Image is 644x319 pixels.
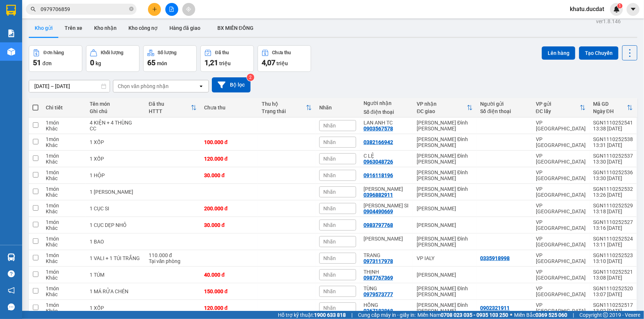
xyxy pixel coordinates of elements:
[5,46,37,56] span: VP GỬI:
[8,287,15,294] span: notification
[323,239,336,245] span: Nhãn
[46,186,82,192] div: 1 món
[364,203,409,208] div: NGUYÊN SI
[46,291,82,297] div: Khác
[147,58,155,67] span: 65
[593,159,633,165] div: 13:30 [DATE]
[364,120,409,126] div: LAN ANH TC
[593,258,633,264] div: 13:10 [DATE]
[46,120,82,126] div: 1 món
[204,206,254,211] div: 200.000 đ
[118,83,169,90] div: Chọn văn phòng nhận
[542,46,575,60] button: Lên hàng
[204,222,254,228] div: 30.000 đ
[536,120,586,132] div: VP [GEOGRAPHIC_DATA]
[613,6,620,13] img: icon-new-feature
[536,236,586,248] div: VP [GEOGRAPHIC_DATA]
[276,60,288,66] span: triệu
[536,186,586,198] div: VP [GEOGRAPHIC_DATA]
[323,156,336,162] span: Nhãn
[145,98,200,118] th: Toggle SortBy
[20,7,92,17] span: ĐỨC ĐẠT GIA LAI
[46,159,82,165] div: Khác
[364,172,393,178] div: 0916118196
[90,222,141,228] div: 1 CỤC DẸP NHỎ
[5,21,27,28] strong: Sài Gòn:
[536,169,586,181] div: VP [GEOGRAPHIC_DATA]
[204,305,254,311] div: 120.000 đ
[46,302,82,308] div: 1 món
[7,253,15,261] img: warehouse-icon
[90,139,141,145] div: 1 XỐP
[46,169,82,175] div: 1 món
[351,311,352,319] span: |
[163,19,206,37] button: Hàng đã giao
[364,100,409,106] div: Người nhận
[90,189,141,195] div: 1 THÙNG HOA
[364,153,409,159] div: C LỆ
[417,255,473,261] div: VP IALY
[593,136,633,142] div: SGN1110252538
[96,60,101,66] span: kg
[86,45,140,72] button: Khối lượng0kg
[90,288,141,294] div: 1 MÁ RỬA CHÉN
[323,172,336,178] span: Nhãn
[143,45,197,72] button: Số lượng65món
[42,60,52,66] span: đơn
[129,6,134,13] span: close-circle
[90,206,141,211] div: 1 CỤC SI
[323,139,336,145] span: Nhãn
[593,120,633,126] div: SGN1110252541
[258,45,311,72] button: Chưa thu4,07 triệu
[204,105,254,111] div: Chưa thu
[33,58,41,67] span: 51
[123,19,163,37] button: Kho công nợ
[514,311,567,319] span: Miền Bắc
[46,136,82,142] div: 1 món
[262,108,306,114] div: Trạng thái
[593,269,633,275] div: SGN1110252521
[593,308,633,314] div: 13:02 [DATE]
[262,58,275,67] span: 4,07
[417,186,473,198] div: [PERSON_NAME] Đình [PERSON_NAME]
[417,120,473,132] div: [PERSON_NAME] Đình [PERSON_NAME]
[417,302,473,314] div: [PERSON_NAME] Đình [PERSON_NAME]
[247,74,254,81] sup: 2
[364,308,393,314] div: 0367183868
[323,305,336,311] span: Nhãn
[204,58,218,67] span: 1,21
[46,192,82,198] div: Khác
[204,288,254,294] div: 150.000 đ
[364,258,393,264] div: 0973117978
[417,206,473,211] div: [PERSON_NAME]
[5,36,41,43] strong: 0901 936 968
[364,208,393,214] div: 0904490669
[417,311,508,319] span: Miền Nam
[158,50,177,55] div: Số lượng
[46,236,82,242] div: 1 món
[413,98,476,118] th: Toggle SortBy
[204,272,254,278] div: 40.000 đ
[6,5,16,16] img: logo-vxr
[323,206,336,211] span: Nhãn
[182,3,195,16] button: aim
[29,19,59,37] button: Kho gửi
[90,120,141,126] div: 4 KIỆN + 4 THÙNG
[573,311,574,319] span: |
[215,50,229,55] div: Đã thu
[8,304,15,311] span: message
[579,46,619,60] button: Tạo Chuyến
[169,7,174,12] span: file-add
[364,222,393,228] div: 0983797768
[90,101,141,107] div: Tên món
[589,98,637,118] th: Toggle SortBy
[510,313,512,316] span: ⚪️
[90,272,141,278] div: 1 TÚM
[364,252,409,258] div: TRANG
[90,58,94,67] span: 0
[364,269,409,275] div: THỊNH
[148,3,161,16] button: plus
[480,305,510,311] div: 0902321911
[603,312,608,318] span: copyright
[46,175,82,181] div: Khác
